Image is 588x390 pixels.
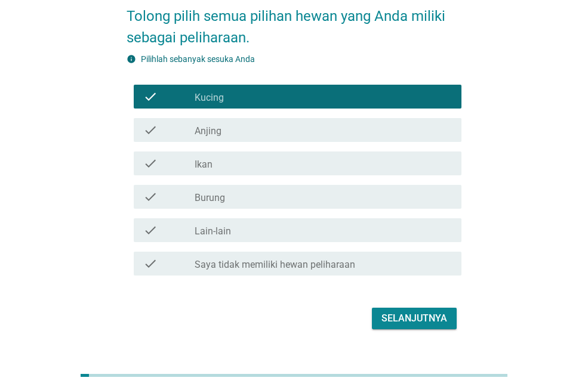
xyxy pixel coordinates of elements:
i: check [143,190,158,204]
label: Lain-lain [195,225,231,237]
i: check [143,256,158,271]
i: info [127,54,136,64]
label: Kucing [195,92,224,104]
label: Anjing [195,125,221,137]
label: Saya tidak memiliki hewan peliharaan [195,259,355,271]
label: Burung [195,192,225,204]
label: Ikan [195,159,213,171]
label: Pilihlah sebanyak sesuka Anda [141,54,255,64]
div: Selanjutnya [381,311,447,326]
i: check [143,156,158,171]
i: check [143,89,158,104]
i: check [143,223,158,237]
i: check [143,123,158,137]
button: Selanjutnya [372,308,457,329]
